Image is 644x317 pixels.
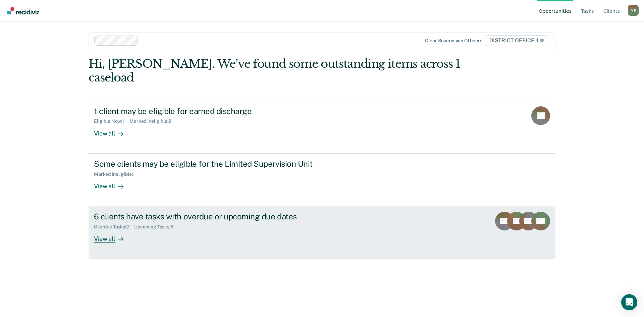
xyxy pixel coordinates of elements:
div: Some clients may be eligible for the Limited Supervision Unit [94,159,329,169]
div: Eligible Now : 1 [94,118,129,124]
div: View all [94,230,131,243]
div: Open Intercom Messenger [621,294,637,310]
span: DISTRICT OFFICE 4 [485,35,548,46]
div: View all [94,177,131,190]
div: View all [94,124,131,137]
img: Recidiviz [7,7,39,14]
a: Some clients may be eligible for the Limited Supervision UnitMarked Ineligible:1View all [89,154,555,206]
div: Clear supervision officers [425,38,482,44]
div: Hi, [PERSON_NAME]. We’ve found some outstanding items across 1 caseload [89,57,462,85]
button: Profile dropdown button [628,5,639,16]
div: Marked Ineligible : 2 [129,118,176,124]
div: Marked Ineligible : 1 [94,171,140,177]
div: 6 clients have tasks with overdue or upcoming due dates [94,212,329,221]
div: M F [628,5,639,16]
div: 1 client may be eligible for earned discharge [94,106,329,116]
a: 6 clients have tasks with overdue or upcoming due datesOverdue Tasks:2Upcoming Tasks:5View all [89,206,555,259]
a: 1 client may be eligible for earned dischargeEligible Now:1Marked Ineligible:2View all [89,101,555,154]
div: Overdue Tasks : 2 [94,224,134,230]
div: Upcoming Tasks : 5 [134,224,179,230]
